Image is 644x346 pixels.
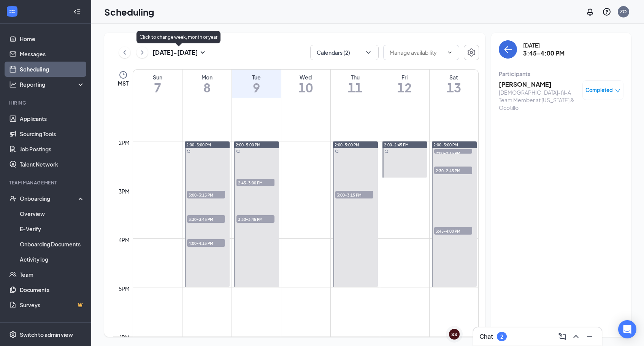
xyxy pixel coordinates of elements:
button: ChevronRight [136,47,148,58]
div: ZO [620,8,627,15]
svg: Sync [335,149,339,153]
h1: 11 [331,81,380,94]
a: September 8, 2025 [182,70,232,98]
a: Scheduling [20,62,85,77]
a: Applicants [20,111,85,126]
div: 2pm [117,138,131,147]
div: Sat [430,73,479,81]
a: Home [20,31,85,46]
span: 2:00-5:00 PM [186,142,211,148]
svg: ComposeMessage [558,332,567,341]
div: Tue [232,73,281,81]
svg: Settings [9,331,17,338]
div: [DEMOGRAPHIC_DATA]-fil-A Team Member at [US_STATE] & Ocotillo [499,89,579,111]
span: 2:45-3:00 PM [236,179,274,186]
svg: ChevronUp [571,332,581,341]
div: 6pm [117,333,131,341]
a: Overview [20,206,85,221]
a: Team [20,267,85,282]
span: 4:00-4:15 PM [187,239,225,247]
svg: Sync [236,149,240,153]
a: September 7, 2025 [133,70,182,98]
a: Talent Network [20,157,85,172]
h1: 9 [232,81,281,94]
span: Completed [585,86,613,94]
svg: ChevronRight [138,48,146,57]
svg: WorkstreamLogo [8,8,16,15]
div: 3pm [117,187,131,195]
button: Calendars (2)ChevronDown [310,45,379,60]
svg: SmallChevronDown [198,48,207,57]
svg: Analysis [9,81,17,88]
div: Participants [499,70,623,78]
h1: 10 [281,81,330,94]
div: Team Management [9,179,83,186]
div: Open Intercom Messenger [618,320,636,338]
a: September 9, 2025 [232,70,281,98]
svg: UserCheck [9,195,17,202]
span: 2:30-2:45 PM [434,167,472,174]
svg: Sync [384,149,388,153]
div: Wed [281,73,330,81]
span: 2:00-2:45 PM [384,142,409,148]
span: down [615,88,620,94]
svg: Collapse [73,8,81,16]
a: SurveysCrown [20,297,85,313]
h3: 3:45-4:00 PM [523,49,565,57]
div: [DATE] [523,41,565,49]
a: September 13, 2025 [430,70,479,98]
span: 3:00-3:15 PM [335,191,373,198]
h1: 7 [133,81,182,94]
svg: ArrowLeft [503,45,512,54]
span: 2:00-5:00 PM [335,142,359,148]
span: 3:00-3:15 PM [187,191,225,198]
div: Switch to admin view [20,331,73,338]
svg: QuestionInfo [602,7,611,16]
div: Hiring [9,100,83,106]
div: Thu [331,73,380,81]
div: Fri [380,73,429,81]
div: 2 [500,333,503,340]
svg: ChevronDown [365,49,372,56]
a: Documents [20,282,85,297]
svg: Settings [467,48,476,57]
button: ChevronUp [570,330,582,343]
h3: Chat [479,332,493,341]
span: 2:00-5:00 PM [433,142,458,148]
a: Sourcing Tools [20,126,85,141]
a: Messages [20,46,85,62]
h3: [PERSON_NAME] [499,80,579,89]
h1: 13 [430,81,479,94]
input: Manage availability [390,48,444,57]
a: Job Postings [20,141,85,157]
a: September 10, 2025 [281,70,330,98]
div: Mon [182,73,232,81]
div: Click to change week, month or year [136,31,220,43]
span: 2:00-2:15 PM [434,149,472,157]
svg: Minimize [585,332,594,341]
button: ComposeMessage [556,330,568,343]
svg: Sync [187,149,190,153]
svg: Clock [119,70,128,79]
button: back-button [499,40,517,59]
span: MST [118,79,128,87]
svg: ChevronDown [447,49,453,56]
div: Sun [133,73,182,81]
button: ChevronLeft [119,47,130,58]
a: September 12, 2025 [380,70,429,98]
span: 3:45-4:00 PM [434,227,472,235]
span: 3:30-3:45 PM [236,215,274,223]
svg: Notifications [585,7,595,16]
h1: 12 [380,81,429,94]
h3: [DATE] - [DATE] [152,48,198,57]
div: 5pm [117,284,131,293]
span: 2:00-5:00 PM [236,142,260,148]
a: Onboarding Documents [20,236,85,252]
div: 4pm [117,236,131,244]
div: Reporting [20,81,85,88]
div: SS [451,331,457,338]
h1: Scheduling [104,5,154,18]
span: 3:30-3:45 PM [187,215,225,223]
a: September 11, 2025 [331,70,380,98]
button: Settings [464,45,479,60]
